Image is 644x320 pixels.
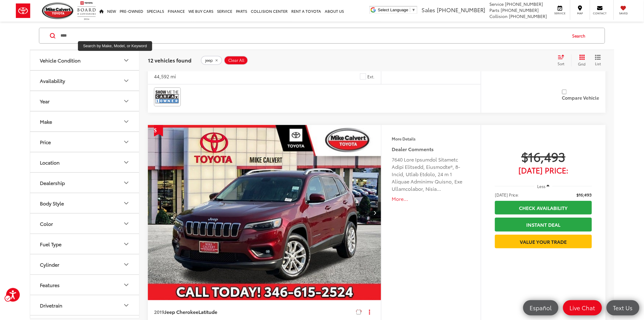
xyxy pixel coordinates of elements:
div: Year [123,98,130,105]
div: Make [40,119,52,124]
span: Collision [490,13,508,19]
button: Vehicle ConditionVehicle Condition [30,50,140,70]
span: $16,493 [495,149,592,164]
span: 2019 [154,308,164,315]
div: Vehicle Condition [123,57,130,64]
span: $16,493 [577,192,592,198]
span: Less [537,183,546,189]
span: Service [553,11,567,15]
img: CarFax One Owner [155,89,180,105]
div: Features [40,282,60,288]
div: Make [123,118,130,125]
div: Year [40,98,50,104]
a: 2019 Jeep Cherokee Latitude2019 Jeep Cherokee Latitude2019 Jeep Cherokee Latitude2019 Jeep Cherok... [148,125,382,300]
div: Page Menu [555,54,606,66]
button: Less [534,181,553,192]
span: Service [490,1,504,7]
span: ▼ [412,8,416,12]
span: Live Chat [567,304,598,311]
img: 2019 Jeep Cherokee Latitude [148,125,382,301]
img: Mike Calvert Toyota Houston, TX [42,2,74,19]
div: 44,592 mi [154,73,176,80]
span: Sales [422,6,435,14]
span: Saved [617,11,630,15]
a: Check Availability [495,201,592,215]
div: Drivetrain [40,302,62,308]
input: Compare Vehicle [562,90,567,94]
button: DrivetrainDrivetrain [30,295,140,315]
button: Clear All [224,56,248,65]
span: Sort [558,61,565,66]
span: Select Language [378,8,408,12]
div: Price [123,138,130,146]
div: Body Style [40,200,64,206]
div: Availability [40,78,65,84]
button: remove jeep [201,56,222,65]
div: Fuel Type [123,240,130,248]
span: Grid [578,61,586,66]
button: More... [392,195,470,202]
button: Fuel TypeFuel Type [30,234,140,254]
a: Select Language​ [378,8,416,12]
span: Jeep Cherokee [164,308,198,315]
a: Text Us [607,300,639,315]
a: Español [523,300,558,315]
span: Text Us [610,304,636,311]
h4: More Details [392,137,470,141]
button: Select sort value [555,54,571,66]
span: Latitude [198,308,217,315]
div: Color [40,221,53,226]
h5: Dealer Comments [392,145,470,153]
span: Alpine White Clearcoat [360,73,366,80]
span: 12 vehicles found [148,56,191,64]
button: DealershipDealership [30,173,140,193]
span: Contact [593,11,607,15]
div: Price [40,139,51,145]
button: AvailabilityAvailability [30,71,140,91]
button: FeaturesFeatures [30,275,140,295]
button: List View [590,54,606,66]
span: Ext. [368,74,375,80]
div: Color [123,220,130,227]
span: [DATE] Price: [495,167,592,173]
span: [PHONE_NUMBER] [501,7,539,13]
button: PricePrice [30,132,140,152]
div: Location [123,159,130,166]
label: Compare Vehicle [562,96,600,100]
div: Drivetrain [123,302,130,309]
a: Value Your Trade [495,235,592,248]
span: Clear All [228,58,244,63]
a: 2019Jeep CherokeeLatitude [154,308,354,315]
span: [DATE] Price: [495,192,519,198]
span: Parts [490,7,500,13]
span: [PHONE_NUMBER] [505,1,543,7]
div: Body Style [123,200,130,207]
div: Fuel Type [40,241,61,247]
div: 7640 Lore Ipsumdol Sitametc Adipi Elitsedd, Eiusmodte®, 8-Incid, Utlab Etdolo, 24 m 1 Aliquae Adm... [392,156,470,192]
input: Search by Make, Model, or Keyword [60,28,567,43]
div: Dealership [123,179,130,187]
button: Body StyleBody Style [30,193,140,213]
span: [PHONE_NUMBER] [437,6,485,14]
button: Grid View [571,54,590,66]
div: Cylinder [40,261,59,267]
button: Actions [364,306,375,317]
button: LocationLocation [30,152,140,172]
div: Vehicle Condition [40,57,81,63]
div: Cylinder [123,261,130,268]
button: ColorColor [30,214,140,233]
span: Español [527,304,555,311]
div: Location [40,159,60,165]
div: Dealership [40,180,65,186]
button: CylinderCylinder [30,254,140,274]
input: Save this vehicle [356,310,361,315]
button: YearYear [30,91,140,111]
span: Get Price Drop Alert [154,125,163,137]
button: MakeMake [30,112,140,131]
span: List [595,61,601,66]
button: Search [567,28,594,43]
div: 2019 Jeep Cherokee Latitude 0 [148,125,382,300]
span: [PHONE_NUMBER] [509,13,547,19]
